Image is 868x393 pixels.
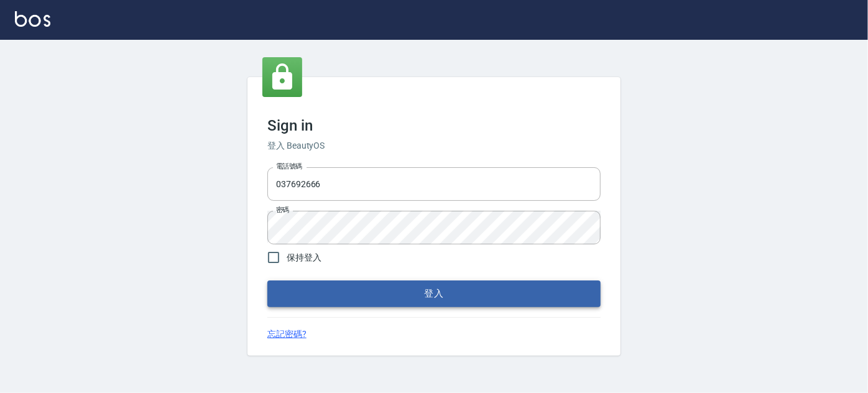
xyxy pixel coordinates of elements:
button: 登入 [267,280,601,307]
a: 忘記密碼? [267,328,307,341]
h6: 登入 BeautyOS [267,139,601,152]
h3: Sign in [267,117,601,134]
span: 保持登入 [287,251,321,264]
img: Logo [15,11,50,27]
label: 密碼 [276,205,289,215]
label: 電話號碼 [276,162,302,171]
